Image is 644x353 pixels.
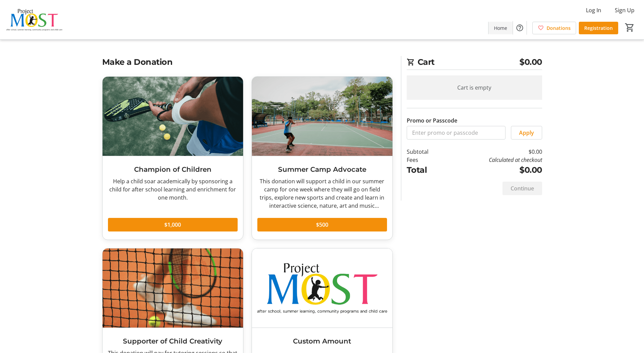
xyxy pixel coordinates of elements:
[615,6,634,14] span: Sign Up
[407,148,446,156] td: Subtotal
[581,5,607,16] button: Log In
[513,21,527,35] button: Help
[489,22,513,34] a: Home
[257,218,387,231] button: $500
[108,177,238,202] div: Help a child soar academically by sponsoring a child for after school learning and enrichment for...
[609,5,640,16] button: Sign Up
[407,56,542,70] h2: Cart
[257,177,387,210] div: This donation will support a child in our summer camp for one week where they will go on field tr...
[252,77,392,156] img: Summer Camp Advocate
[446,148,542,156] td: $0.00
[584,24,613,32] span: Registration
[579,22,618,34] a: Registration
[108,336,238,346] h3: Supporter of Child Creativity
[108,164,238,174] h3: Champion of Children
[257,164,387,174] h3: Summer Camp Advocate
[407,75,542,100] div: Cart is empty
[103,248,243,328] img: Supporter of Child Creativity
[164,221,181,229] span: $1,000
[102,56,393,68] h2: Make a Donation
[519,56,542,68] span: $0.00
[494,24,507,32] span: Home
[4,3,65,37] img: Project MOST Inc.'s Logo
[446,156,542,164] td: Calculated at checkout
[586,6,601,14] span: Log In
[407,156,446,164] td: Fees
[407,116,457,125] label: Promo or Passcode
[446,164,542,176] td: $0.00
[511,126,542,140] button: Apply
[547,24,571,32] span: Donations
[257,336,387,346] h3: Custom Amount
[316,221,328,229] span: $500
[252,248,392,328] img: Custom Amount
[532,22,576,34] a: Donations
[108,218,238,231] button: $1,000
[624,21,636,34] button: Cart
[519,129,534,137] span: Apply
[407,126,505,140] input: Enter promo or passcode
[103,77,243,156] img: Champion of Children
[407,164,446,176] td: Total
